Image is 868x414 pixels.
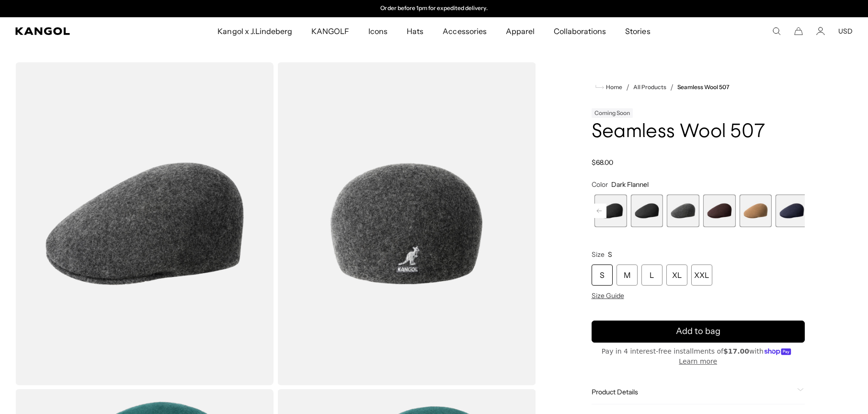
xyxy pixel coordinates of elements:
[368,17,388,45] span: Icons
[397,17,433,45] a: Hats
[838,27,853,35] button: USD
[776,195,808,227] div: 9 of 9
[595,83,622,92] a: Home
[277,62,536,385] img: color-dark-flannel
[666,264,687,286] div: XL
[667,195,699,227] div: 6 of 9
[633,84,666,91] a: All Products
[380,5,487,12] p: Order before 1pm for expedited delivery.
[592,264,613,286] div: S
[592,250,605,259] span: Size
[592,291,624,300] span: Size Guide
[544,17,616,45] a: Collaborations
[335,5,533,12] div: 2 of 2
[625,17,650,45] span: Stories
[676,325,720,338] span: Add to bag
[622,81,629,93] li: /
[608,250,612,259] span: S
[604,84,622,91] span: Home
[335,5,533,12] slideshow-component: Announcement bar
[666,81,674,93] li: /
[739,195,772,227] label: Wood
[311,17,349,45] span: KANGOLF
[794,27,803,35] button: Cart
[592,122,805,143] h1: Seamless Wool 507
[335,5,533,12] div: Announcement
[592,158,613,167] span: $68.00
[15,62,274,385] img: color-dark-flannel
[592,321,805,343] button: Add to bag
[592,388,794,396] span: Product Details
[15,27,144,35] a: Kangol
[594,195,627,227] label: Black/Gold
[703,195,736,227] div: 7 of 9
[776,195,808,227] label: Dark Blue
[302,17,359,45] a: KANGOLF
[496,17,544,45] a: Apparel
[433,17,496,45] a: Accessories
[611,180,649,189] span: Dark Flannel
[592,81,805,93] nav: breadcrumbs
[208,17,302,45] a: Kangol x J.Lindeberg
[594,195,627,227] div: 4 of 9
[506,17,535,45] span: Apparel
[443,17,486,45] span: Accessories
[739,195,772,227] div: 8 of 9
[641,264,662,286] div: L
[359,17,397,45] a: Icons
[691,264,712,286] div: XXL
[554,17,606,45] span: Collaborations
[217,17,292,45] span: Kangol x J.Lindeberg
[592,180,608,189] span: Color
[631,195,663,227] div: 5 of 9
[772,27,781,35] summary: Search here
[631,195,663,227] label: Black
[617,264,638,286] div: M
[816,27,825,35] a: Account
[616,17,660,45] a: Stories
[667,195,699,227] label: Dark Flannel
[677,84,730,91] a: Seamless Wool 507
[703,195,736,227] label: Espresso
[592,108,633,118] div: Coming Soon
[407,17,423,45] span: Hats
